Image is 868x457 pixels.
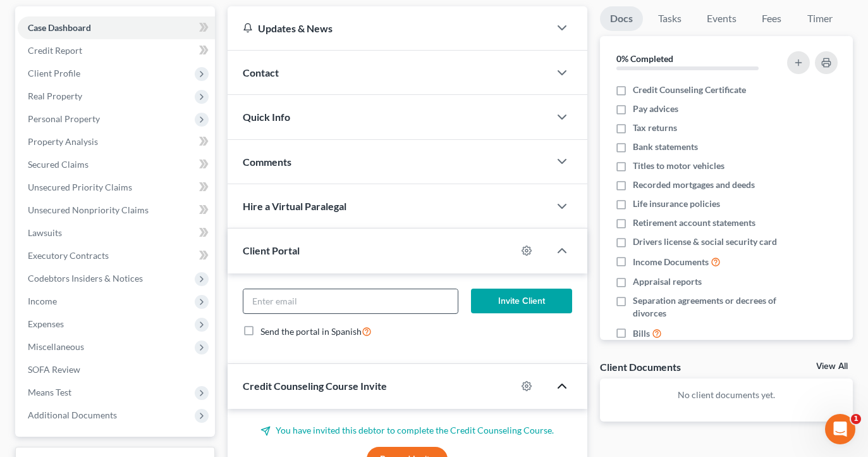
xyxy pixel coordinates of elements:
a: SOFA Review [18,358,215,381]
a: Secured Claims [18,153,215,176]
span: Comments [243,156,291,168]
span: Hire a Virtual Paralegal [243,200,346,212]
span: Separation agreements or decrees of divorces [633,294,779,320]
input: Enter email [243,289,457,313]
span: Means Test [28,387,71,398]
span: Recorded mortgages and deeds [633,178,755,191]
span: Secured Claims [28,159,89,170]
span: Client Portal [243,244,300,256]
a: Lawsuits [18,222,215,244]
span: Life insurance policies [633,197,720,210]
button: Invite Client [471,289,572,314]
a: Docs [600,6,643,31]
a: Unsecured Nonpriority Claims [18,199,215,222]
a: Property Analysis [18,130,215,153]
span: Unsecured Priority Claims [28,182,132,192]
span: Case Dashboard [28,22,91,33]
a: Events [697,6,747,31]
a: Tasks [648,6,692,31]
span: Client Profile [28,68,80,78]
span: Miscellaneous [28,341,84,352]
div: Updates & News [243,22,534,35]
span: Drivers license & social security card [633,235,777,248]
span: Lawsuits [28,227,62,238]
span: Contact [243,66,279,78]
span: Additional Documents [28,410,117,420]
span: Income Documents [633,256,709,268]
a: View All [816,362,848,371]
span: Pay advices [633,103,678,115]
span: Credit Counseling Course Invite [243,380,387,392]
span: 1 [851,414,861,424]
span: Executory Contracts [28,250,109,261]
span: Credit Report [28,45,82,56]
span: Expenses [28,318,64,329]
span: Titles to motor vehicles [633,160,724,172]
span: Appraisal reports [633,275,702,288]
span: Codebtors Insiders & Notices [28,273,143,284]
span: Quick Info [243,111,290,123]
strong: 0% Completed [616,53,673,64]
span: Personal Property [28,113,100,124]
span: Send the portal in Spanish [260,326,362,337]
span: Tax returns [633,122,677,134]
a: Case Dashboard [18,16,215,39]
div: Client Documents [600,360,681,373]
iframe: Intercom live chat [825,414,855,444]
span: SOFA Review [28,364,80,375]
a: Timer [797,6,843,31]
span: Credit Counseling Certificate [633,84,746,96]
span: Property Analysis [28,136,98,147]
a: Credit Report [18,39,215,62]
span: Bank statements [633,141,698,153]
a: Unsecured Priority Claims [18,176,215,199]
span: Bills [633,327,650,340]
span: Real Property [28,91,82,101]
p: No client documents yet. [610,389,843,401]
span: Unsecured Nonpriority Claims [28,204,149,215]
span: Income [28,296,57,306]
a: Fees [752,6,792,31]
p: You have invited this debtor to complete the Credit Counseling Course. [243,424,572,437]
a: Executory Contracts [18,244,215,267]
span: Retirement account statements [633,216,755,229]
